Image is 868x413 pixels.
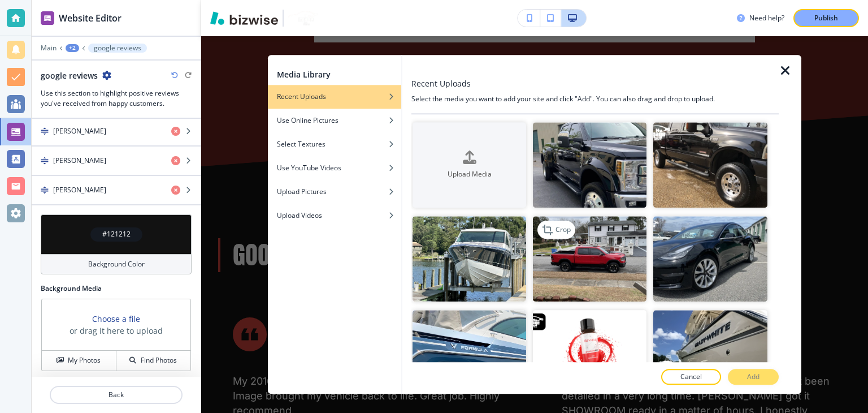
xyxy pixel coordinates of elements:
[537,221,575,239] div: Crop
[53,156,106,166] h4: [PERSON_NAME]
[88,259,145,269] h4: Background Color
[41,70,98,81] h2: google reviews
[793,9,859,27] button: Publish
[411,94,779,104] h4: Select the media you want to add your site and click "Add". You can also drag and drop to upload.
[268,132,401,156] button: Select Textures
[41,283,192,294] h2: Background Media
[32,176,201,205] button: Drag[PERSON_NAME]
[555,225,571,235] p: Crop
[53,126,106,136] h4: [PERSON_NAME]
[41,127,49,135] img: Drag
[41,88,192,109] h3: Use this section to highlight positive reviews you've received from happy customers.
[277,187,327,197] h4: Upload Pictures
[277,163,341,173] h4: Use YouTube Videos
[41,214,192,274] button: #121212Background Color
[94,44,141,52] p: google reviews
[749,13,784,23] h3: Need help?
[277,210,322,221] h4: Upload Videos
[277,139,325,149] h4: Select Textures
[277,92,326,102] h4: Recent Uploads
[277,68,331,80] h2: Media Library
[68,355,101,365] h4: My Photos
[41,11,54,25] img: editor icon
[41,298,192,372] div: Choose a fileor drag it here to uploadMy PhotosFind Photos
[268,156,401,180] button: Use YouTube Videos
[41,157,49,165] img: Drag
[32,117,201,147] button: Drag[PERSON_NAME]
[661,369,721,385] button: Cancel
[50,386,183,404] button: Back
[88,44,147,53] button: google reviews
[116,351,190,371] button: Find Photos
[102,229,131,239] h4: #121212
[288,11,319,25] img: Your Logo
[51,390,181,400] p: Back
[268,204,401,227] button: Upload Videos
[41,186,49,194] img: Drag
[268,109,401,132] button: Use Online Pictures
[413,169,526,179] h4: Upload Media
[680,372,702,382] p: Cancel
[42,351,116,371] button: My Photos
[70,325,163,337] h3: or drag it here to upload
[66,44,79,52] button: +2
[411,78,471,89] h3: Recent Uploads
[277,115,338,126] h4: Use Online Pictures
[53,185,106,195] h4: [PERSON_NAME]
[32,147,201,176] button: Drag[PERSON_NAME]
[210,11,278,25] img: Bizwise Logo
[268,180,401,204] button: Upload Pictures
[141,355,177,365] h4: Find Photos
[814,13,838,23] p: Publish
[413,122,526,208] button: Upload Media
[41,44,57,52] button: Main
[59,11,121,25] h2: Website Editor
[92,313,140,325] button: Choose a file
[268,85,401,109] button: Recent Uploads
